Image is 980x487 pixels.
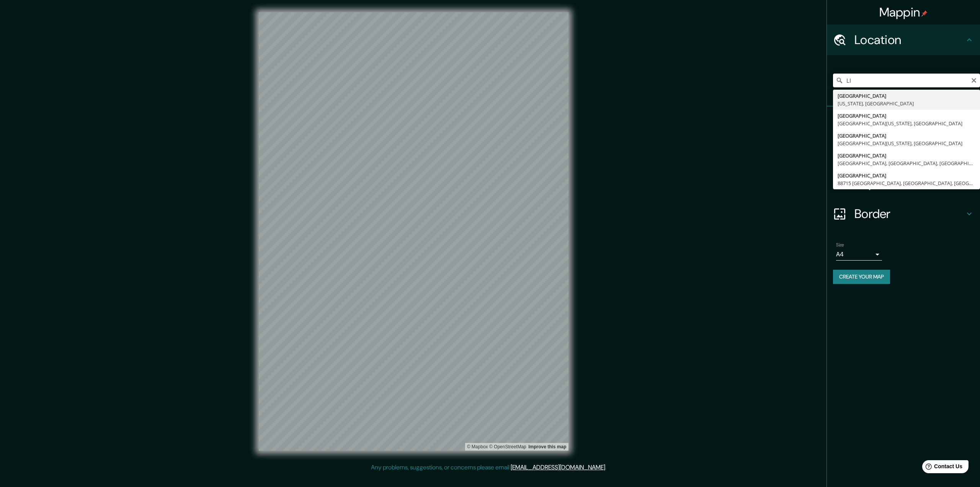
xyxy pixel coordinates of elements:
[827,168,980,198] div: Layout
[838,100,975,107] div: [US_STATE], [GEOGRAPHIC_DATA]
[827,198,980,229] div: Border
[838,179,975,187] div: 88715 [GEOGRAPHIC_DATA], [GEOGRAPHIC_DATA], [GEOGRAPHIC_DATA]
[259,12,568,451] canvas: Map
[608,463,609,472] div: .
[528,444,566,449] a: Map feedback
[854,175,965,191] h4: Layout
[827,137,980,168] div: Style
[489,444,526,449] a: OpenStreetMap
[854,32,965,48] h4: Location
[838,139,975,147] div: [GEOGRAPHIC_DATA][US_STATE], [GEOGRAPHIC_DATA]
[854,206,965,221] h4: Border
[921,10,928,16] img: pin-icon.png
[511,463,605,471] a: [EMAIL_ADDRESS][DOMAIN_NAME]
[833,74,980,87] input: Pick your city or area
[912,457,972,479] iframe: Help widget launcher
[467,444,488,449] a: Mapbox
[836,248,882,261] div: A4
[838,172,975,179] div: [GEOGRAPHIC_DATA]
[838,159,975,167] div: [GEOGRAPHIC_DATA], [GEOGRAPHIC_DATA], [GEOGRAPHIC_DATA]
[838,132,975,139] div: [GEOGRAPHIC_DATA]
[838,152,975,159] div: [GEOGRAPHIC_DATA]
[827,25,980,55] div: Location
[371,463,606,472] p: Any problems, suggestions, or concerns please email .
[838,120,975,127] div: [GEOGRAPHIC_DATA][US_STATE], [GEOGRAPHIC_DATA]
[879,5,928,20] h4: Mappin
[838,112,975,120] div: [GEOGRAPHIC_DATA]
[833,270,890,284] button: Create your map
[827,107,980,137] div: Pins
[836,242,844,248] label: Size
[838,92,975,100] div: [GEOGRAPHIC_DATA]
[971,76,977,84] button: Clear
[606,463,608,472] div: .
